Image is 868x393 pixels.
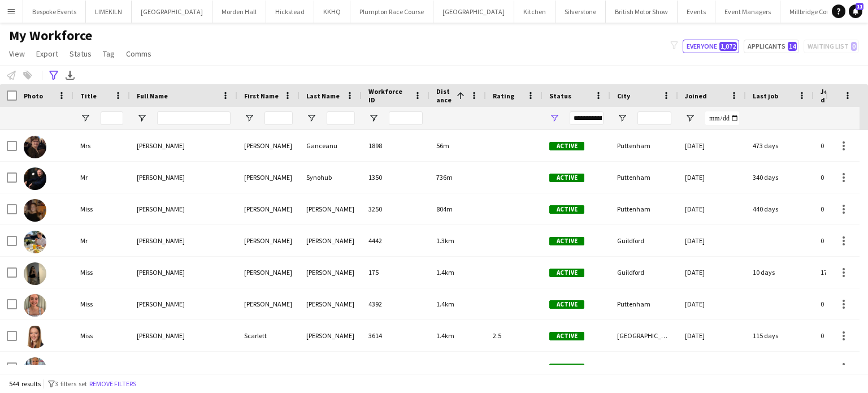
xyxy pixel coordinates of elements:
[327,111,355,125] input: Last Name Filter Input
[300,225,362,256] div: [PERSON_NAME]
[436,173,453,182] span: 736m
[73,130,130,161] div: Mrs
[678,130,746,161] div: [DATE]
[24,326,46,348] img: Scarlett Webster
[55,379,87,388] span: 3 filters set
[362,193,429,224] div: 3250
[849,5,862,18] a: 11
[24,231,46,253] img: Archibald Perkins
[549,332,584,340] span: Active
[685,113,695,123] button: Open Filter Menu
[746,352,814,383] div: 465 days
[9,27,92,44] span: My Workforce
[73,225,130,256] div: Mr
[24,167,46,190] img: Viktor Synohub
[73,257,130,288] div: Miss
[300,320,362,351] div: [PERSON_NAME]
[24,199,46,222] img: Jasmine Wildman
[300,130,362,161] div: Ganceanu
[237,193,300,224] div: [PERSON_NAME]
[137,205,185,213] span: [PERSON_NAME]
[237,257,300,288] div: [PERSON_NAME]
[80,92,97,100] span: Title
[856,3,863,10] span: 11
[678,320,746,351] div: [DATE]
[610,162,678,193] div: Puttenham
[24,294,46,317] img: Clemmie Thomas
[237,352,300,383] div: Annabel
[549,92,571,100] span: Status
[36,49,58,59] span: Export
[617,92,630,100] span: City
[436,87,452,104] span: Distance
[264,111,293,125] input: First Name Filter Input
[65,46,96,61] a: Status
[746,193,814,224] div: 440 days
[436,268,454,277] span: 1.4km
[436,331,454,340] span: 1.4km
[436,236,454,245] span: 1.3km
[350,1,433,23] button: Plumpton Race Course
[715,1,780,23] button: Event Managers
[389,111,423,125] input: Workforce ID Filter Input
[157,111,231,125] input: Full Name Filter Input
[683,40,739,53] button: Everyone1,072
[362,162,429,193] div: 1350
[266,1,314,23] button: Hickstead
[436,141,449,150] span: 56m
[132,1,212,23] button: [GEOGRAPHIC_DATA]
[617,113,627,123] button: Open Filter Menu
[137,141,185,150] span: [PERSON_NAME]
[780,1,844,23] button: Millbridge Court
[137,92,168,100] span: Full Name
[73,352,130,383] div: Miss
[306,92,340,100] span: Last Name
[610,130,678,161] div: Puttenham
[678,193,746,224] div: [DATE]
[300,193,362,224] div: [PERSON_NAME]
[362,320,429,351] div: 3614
[436,205,453,213] span: 804m
[314,1,350,23] button: KKHQ
[237,225,300,256] div: [PERSON_NAME]
[746,130,814,161] div: 473 days
[103,49,115,59] span: Tag
[549,364,584,372] span: Active
[80,113,90,123] button: Open Filter Menu
[98,46,119,61] a: Tag
[137,300,185,308] span: [PERSON_NAME]
[788,42,797,51] span: 14
[678,352,746,383] div: [DATE]
[678,1,715,23] button: Events
[244,113,254,123] button: Open Filter Menu
[87,378,138,390] button: Remove filters
[137,268,185,277] span: [PERSON_NAME]
[719,42,737,51] span: 1,072
[610,320,678,351] div: [GEOGRAPHIC_DATA], [GEOGRAPHIC_DATA]
[678,257,746,288] div: [DATE]
[362,288,429,319] div: 4392
[362,257,429,288] div: 175
[300,352,362,383] div: [PERSON_NAME]
[433,1,514,23] button: [GEOGRAPHIC_DATA]
[606,1,678,23] button: British Motor Show
[436,363,454,372] span: 1.4km
[362,352,429,383] div: 2142
[368,87,409,104] span: Workforce ID
[705,111,739,125] input: Joined Filter Input
[685,92,707,100] span: Joined
[549,174,584,182] span: Active
[73,320,130,351] div: Miss
[678,225,746,256] div: [DATE]
[486,320,542,351] div: 2.5
[237,288,300,319] div: [PERSON_NAME]
[362,130,429,161] div: 1898
[86,1,132,23] button: LIMEKILN
[549,113,559,123] button: Open Filter Menu
[24,262,46,285] img: Ellie Crosby
[137,363,185,372] span: [PERSON_NAME]
[212,1,266,23] button: Morden Hall
[753,92,778,100] span: Last job
[73,288,130,319] div: Miss
[121,46,156,61] a: Comms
